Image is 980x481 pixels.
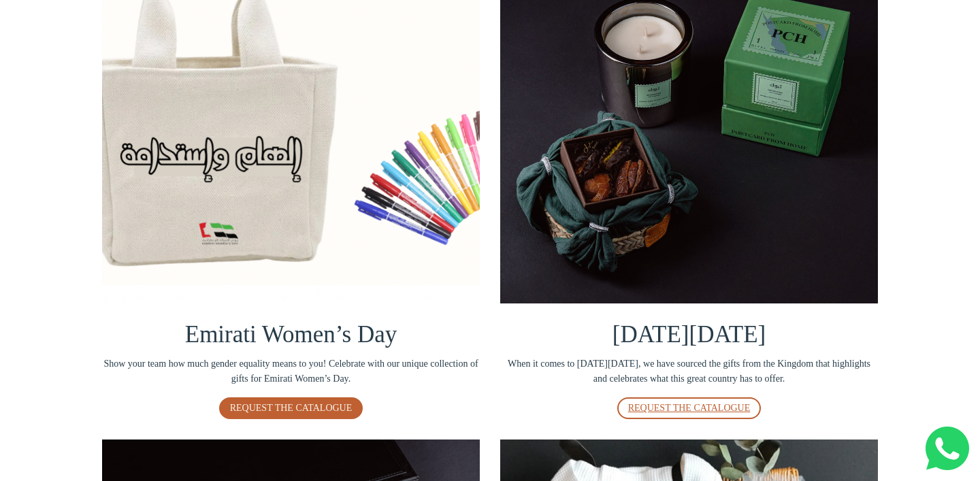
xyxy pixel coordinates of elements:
span: Company name [388,57,455,68]
span: REQUEST THE CATALOGUE [628,403,751,413]
a: REQUEST THE CATALOGUE [219,397,363,419]
img: Whatsapp [926,427,969,470]
span: Show your team how much gender equality means to you! Celebrate with our unique collection of gif... [102,356,480,387]
span: Number of gifts [388,113,453,124]
span: Last name [388,1,432,12]
a: REQUEST THE CATALOGUE [617,397,762,419]
span: REQUEST THE CATALOGUE [230,403,353,413]
span: When it comes to [DATE][DATE], we have sourced the gifts from the Kingdom that highlights and cel... [500,356,878,387]
span: [DATE][DATE] [612,321,766,348]
span: Emirati Women’s Day [185,321,397,348]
